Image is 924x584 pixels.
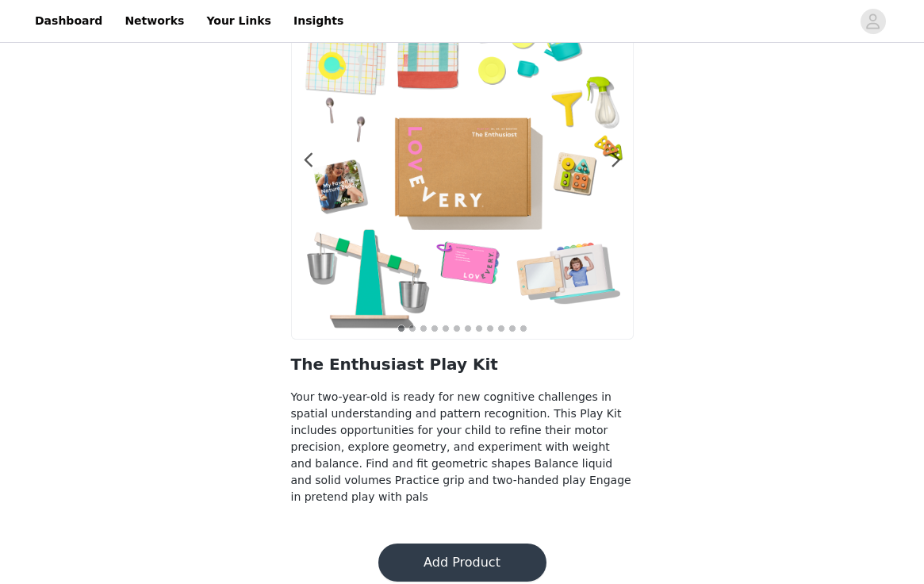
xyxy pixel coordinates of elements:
a: Insights [284,3,353,39]
button: Add Product [378,544,546,582]
button: 4 [431,325,439,332]
button: 9 [486,325,494,332]
button: 7 [464,325,472,332]
button: 3 [420,325,427,332]
a: Your Links [197,3,281,39]
button: 6 [453,325,461,332]
button: 1 [397,325,405,332]
h4: Your two-year-old is ready for new cognitive challenges in spatial understanding and pattern reco... [291,389,634,505]
button: 10 [497,325,505,332]
a: Dashboard [25,3,112,39]
button: 8 [475,325,483,332]
button: 2 [408,325,416,332]
a: Networks [115,3,194,39]
button: 12 [520,325,527,332]
div: avatar [865,9,880,34]
button: 11 [508,325,516,332]
button: 5 [442,325,450,332]
h2: The Enthusiast Play Kit [291,352,634,376]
